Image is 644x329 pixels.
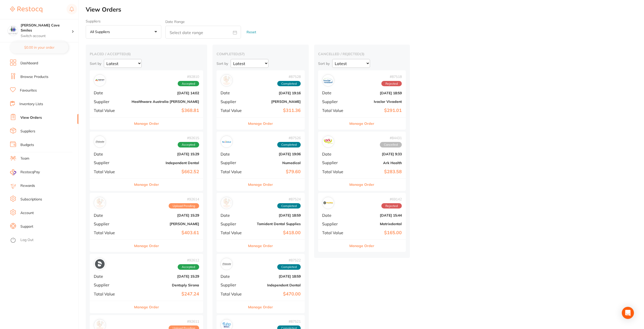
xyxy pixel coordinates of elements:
span: # 87521 [277,319,301,323]
p: Switch account [21,34,72,39]
span: Total Value [221,169,246,174]
a: Log Out [20,237,34,243]
h2: completed ( 57 ) [217,52,305,56]
span: # 92810 [178,75,199,79]
button: Manage Order [248,240,273,252]
a: Browse Products [20,74,48,79]
button: Manage Order [248,178,273,191]
p: Sort by [90,61,101,66]
button: $0.00 in your order [10,41,68,53]
span: Supplier [322,222,347,226]
b: [DATE] 15:29 [132,152,199,156]
span: Date [221,152,246,156]
span: Date [94,91,128,95]
span: Total Value [94,169,128,174]
button: Manage Order [248,301,273,313]
b: [DATE] 9:33 [351,152,402,156]
span: Upload Pending [169,203,199,209]
b: [DATE] 15:29 [132,213,199,217]
b: $291.01 [351,108,402,113]
label: Date Range [165,20,185,24]
span: Supplier [322,99,347,104]
span: Supplier [94,160,128,165]
label: Suppliers [86,19,161,23]
span: # 92612 [178,258,199,262]
button: Manage Order [134,178,159,191]
b: $418.00 [250,230,301,235]
span: # 92611 [169,319,199,323]
span: Supplier [94,222,128,226]
p: Sort by [217,61,228,66]
div: Dentsply Sirona#92612AcceptedDate[DATE] 15:29SupplierDentsply SironaTotal Value$247.24Manage Order [90,254,203,313]
b: $311.36 [250,108,301,113]
span: Date [221,213,246,218]
span: Date [221,91,246,95]
img: Dentsply Sirona [95,259,105,269]
span: Total Value [221,108,246,113]
span: Total Value [322,169,347,174]
button: Manage Order [349,178,374,191]
h2: View Orders [86,6,644,13]
img: Independent Dental [95,137,105,146]
span: # 87528 [277,75,301,79]
a: Inventory Lists [19,102,43,107]
b: $662.52 [132,169,199,174]
button: Manage Order [349,117,374,130]
span: Date [221,274,246,279]
button: Reset [245,25,258,39]
p: Sort by [318,61,330,66]
b: [PERSON_NAME] [132,222,199,226]
a: Team [20,156,29,161]
a: Support [20,224,33,229]
img: Adam Dental [222,76,231,85]
h2: placed / accepted ( 6 ) [90,52,203,56]
button: Manage Order [134,240,159,252]
div: Open Intercom Messenger [622,307,634,319]
b: $79.60 [250,169,301,174]
span: Rejected [381,203,402,209]
b: [DATE] 18:59 [250,213,301,217]
b: $165.00 [351,230,402,235]
span: Total Value [322,230,347,235]
input: Select date range [165,26,241,39]
span: Date [94,213,128,218]
b: Healthware Australia [PERSON_NAME] [132,100,199,104]
span: Total Value [94,108,128,113]
span: # 92615 [178,136,199,140]
div: Independent Dental#92615AcceptedDate[DATE] 15:29SupplierIndependent DentalTotal Value$662.52Manag... [90,132,203,191]
b: [DATE] 15:44 [351,213,402,217]
a: Budgets [20,142,34,147]
span: Completed [277,264,301,270]
span: Supplier [221,160,246,165]
h4: Hallett Cove Smiles [21,23,72,33]
span: Date [322,152,347,156]
span: Completed [277,203,301,209]
span: Completed [277,81,301,86]
b: Tomident Dental Supplies [250,222,301,226]
img: Adam Dental [95,198,105,208]
span: # 84431 [380,136,402,140]
a: Rewards [20,183,35,188]
img: Hallett Cove Smiles [8,26,18,36]
span: Supplier [221,99,246,104]
b: [DATE] 19:06 [250,152,301,156]
span: Supplier [322,160,347,165]
b: Dentsply Sirona [132,283,199,287]
a: Restocq Logo [10,4,42,15]
b: $283.58 [351,169,402,174]
button: Manage Order [134,117,159,130]
span: # 92614 [169,197,199,201]
div: Adam Dental#92614Upload PendingDate[DATE] 15:29Supplier[PERSON_NAME]Total Value$403.61Manage Order [90,193,203,252]
span: Supplier [94,99,128,104]
button: Log Out [10,236,77,244]
span: Accepted [178,81,199,86]
b: $368.81 [132,108,199,113]
img: Numedical [222,137,231,146]
span: RestocqPay [20,170,40,175]
span: # 87526 [277,136,301,140]
img: Healthware Australia Ridley [95,76,105,85]
b: [PERSON_NAME] [250,100,301,104]
img: Restocq Logo [10,7,42,13]
a: Subscriptions [20,197,42,202]
b: Independent Dental [250,283,301,287]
